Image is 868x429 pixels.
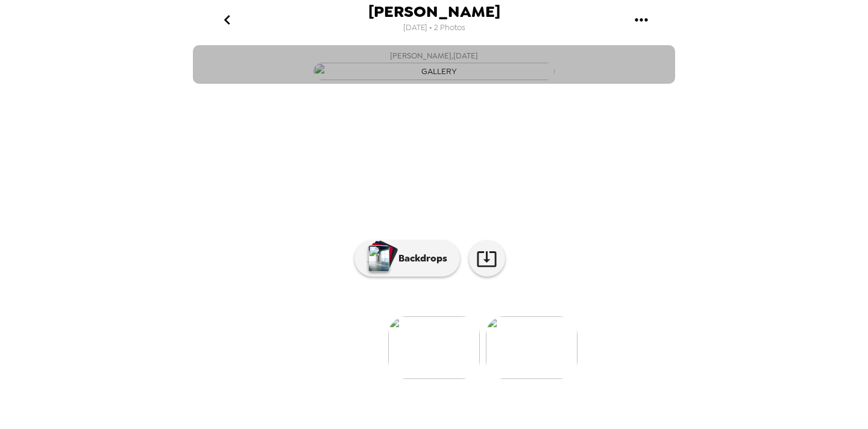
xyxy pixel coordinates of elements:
[388,316,480,379] img: gallery
[392,251,447,266] p: Backdrops
[368,4,500,20] span: [PERSON_NAME]
[193,45,675,84] button: [PERSON_NAME],[DATE]
[313,63,555,80] img: gallery
[390,49,478,63] span: [PERSON_NAME] , [DATE]
[486,316,577,379] img: gallery
[403,20,465,36] span: [DATE] • 2 Photos
[354,240,460,277] button: Backdrops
